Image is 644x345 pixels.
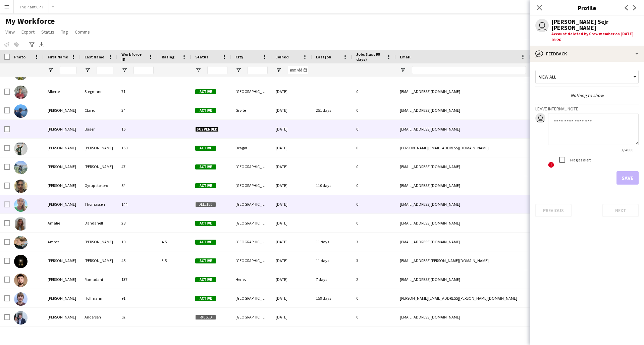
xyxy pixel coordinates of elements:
div: [PERSON_NAME] [44,101,80,119]
div: [EMAIL_ADDRESS][DOMAIN_NAME] [396,120,530,138]
img: Alex Claret [14,104,28,118]
input: Status Filter Input [207,66,227,74]
a: Export [19,28,37,36]
span: Active [195,277,216,282]
div: 7 days [312,270,352,289]
div: Feedback [530,46,644,62]
div: [DATE] [272,308,312,326]
div: Account deleted by Crew member on [DATE] 08:26 [551,31,639,43]
div: Hoffmann [80,289,117,307]
div: 137 [117,270,158,289]
div: [DATE] [272,233,312,251]
div: [PERSON_NAME] [44,270,80,289]
div: Dragør [231,139,272,157]
span: Status [195,54,208,59]
div: [EMAIL_ADDRESS][DOMAIN_NAME] [396,82,530,101]
div: 0 [352,120,396,138]
span: Tag [61,29,68,35]
button: Open Filter Menu [400,67,406,73]
span: My Workforce [5,16,55,26]
div: Grøfte [231,101,272,119]
div: [DATE] [272,139,312,157]
img: Amalie Dandanell [14,217,28,231]
div: 71 [117,82,158,101]
div: 251 days [312,101,352,119]
input: Last Name Filter Input [97,66,113,74]
app-action-btn: Export XLSX [38,41,46,49]
div: [PERSON_NAME] [44,289,80,307]
label: Flag as alert [569,157,591,162]
div: 159 days [312,289,352,307]
a: Tag [58,28,71,36]
img: Alberte Stegmann [14,86,28,99]
div: [DATE] [272,195,312,213]
a: Status [39,28,57,36]
div: [PERSON_NAME] [80,157,117,176]
button: Open Filter Menu [48,67,54,73]
div: Stegmann [80,82,117,101]
div: [DATE] [272,176,312,195]
div: Thomassen [80,195,117,213]
div: [GEOGRAPHIC_DATA] [231,176,272,195]
div: 0 [352,308,396,326]
img: Alexander Vraadal Riise [14,142,28,155]
input: Row Selection is disabled for this row (unchecked) [4,201,10,207]
span: Last job [316,54,331,59]
div: 110 days [312,176,352,195]
img: Alexis Somogyi [14,161,28,174]
span: Rating [162,54,174,59]
div: 34 [117,101,158,119]
div: 144 [117,195,158,213]
div: [DATE] [272,270,312,289]
span: Workforce ID [121,52,146,62]
span: First Name [48,54,68,59]
div: 28 [117,214,158,232]
div: [DATE] [272,251,312,270]
span: Paused [195,315,216,320]
div: [EMAIL_ADDRESS][DOMAIN_NAME] [396,176,530,195]
span: Active [195,183,216,188]
div: [DATE] [272,157,312,176]
span: Jobs (last 90 days) [356,52,384,62]
div: 3 [352,251,396,270]
a: View [3,28,17,36]
span: Active [195,146,216,151]
div: Amber [44,233,80,251]
button: Open Filter Menu [85,67,91,73]
img: Andreas Vium Andersen [14,311,28,325]
span: Active [195,164,216,169]
div: 54 [117,176,158,195]
img: Amir Akrami [14,255,28,268]
input: City Filter Input [248,66,268,74]
button: Open Filter Menu [235,67,241,73]
div: [PERSON_NAME] [44,176,80,195]
app-action-btn: Advanced filters [28,41,36,49]
div: [PERSON_NAME][EMAIL_ADDRESS][DOMAIN_NAME] [396,139,530,157]
div: [PERSON_NAME] [44,120,80,138]
span: Suspended [195,127,219,132]
span: Deleted [195,202,216,207]
div: [EMAIL_ADDRESS][DOMAIN_NAME] [396,157,530,176]
div: [DATE] [272,82,312,101]
div: [PERSON_NAME][EMAIL_ADDRESS][PERSON_NAME][DOMAIN_NAME] [396,289,530,307]
div: [EMAIL_ADDRESS][DOMAIN_NAME] [396,233,530,251]
div: [EMAIL_ADDRESS][DOMAIN_NAME] [396,214,530,232]
span: Last Name [85,54,104,59]
div: 0 [352,101,396,119]
div: [DATE] [272,120,312,138]
div: Herlev [231,270,272,289]
span: Active [195,240,216,245]
div: [DATE] [272,327,312,345]
div: [DATE] [272,101,312,119]
div: [EMAIL_ADDRESS][DOMAIN_NAME] [396,270,530,289]
div: [GEOGRAPHIC_DATA] [231,195,272,213]
div: 3 [352,233,396,251]
div: 0 [352,157,396,176]
span: Active [195,258,216,263]
div: 37 [117,327,158,345]
div: 0 [352,176,396,195]
span: 0 / 4000 [615,147,639,152]
h3: Leave internal note [535,106,639,112]
div: [EMAIL_ADDRESS][DOMAIN_NAME] [396,195,530,213]
div: 3.5 [158,251,191,270]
